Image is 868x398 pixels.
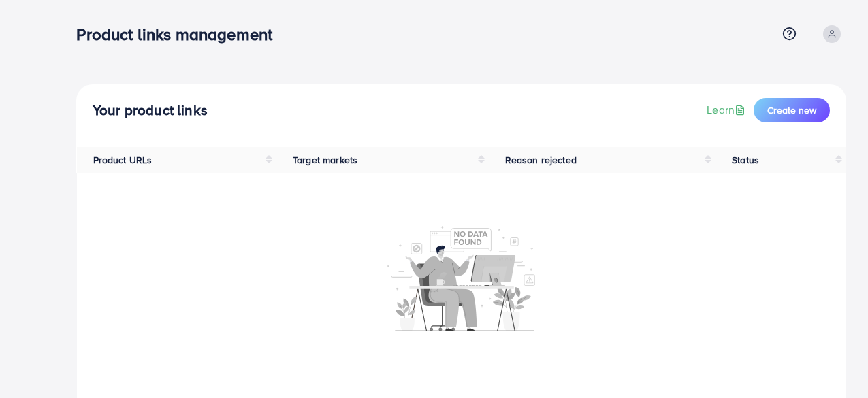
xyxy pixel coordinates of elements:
[707,102,748,118] a: Learn
[754,98,830,122] button: Create new
[93,153,152,167] span: Product URLs
[732,153,759,167] span: Status
[93,102,208,119] h4: Your product links
[505,153,577,167] span: Reason rejected
[293,153,357,167] span: Target markets
[387,225,536,331] img: No account
[76,24,283,44] h3: Product links management
[767,103,816,117] span: Create new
